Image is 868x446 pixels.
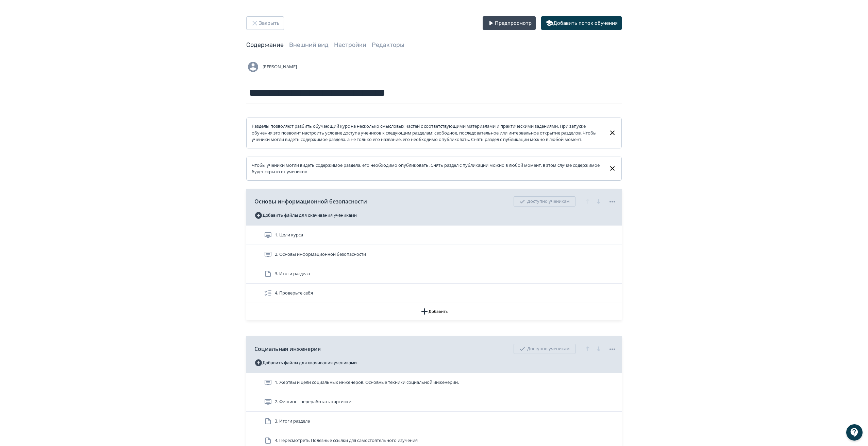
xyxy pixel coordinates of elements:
[275,437,418,444] span: 4. Пересмотреть Полезные ссылки для самостоятельного изучения
[483,16,536,30] button: Предпросмотр
[246,41,284,49] a: Содержание
[275,379,459,386] span: 1. Жертвы и цели социальных инженеров. Основные техники социальной инженерии.
[263,64,297,70] span: [PERSON_NAME]
[275,290,313,297] span: 4. Проверьте себя
[246,373,622,392] div: 1. Жертвы и цели социальных инженеров. Основные техники социальной инженерии.
[254,210,357,221] button: Добавить файлы для скачивания учениками
[514,344,575,354] div: Доступно ученикам
[334,41,366,49] a: Настройки
[252,123,603,143] div: Разделы позволяют разбить обучающий курс на несколько смысловых частей с соответствующими материа...
[252,162,603,175] div: Чтобы ученики могли видеть содержимое раздела, его необходимо опубликовать. Снять раздел с публик...
[246,264,622,284] div: 3. Итоги раздела
[275,251,366,258] span: 2. Оcновы информационной безопасности
[254,345,321,353] span: Социальная инженерия
[254,197,367,206] span: Основы информационной безопасности
[275,232,303,238] span: 1. Цели курса
[246,284,622,303] div: 4. Проверьте себя
[246,392,622,412] div: 2. Фишинг - переработать картинки
[275,270,310,277] span: 3. Итоги раздела
[275,398,351,405] span: 2. Фишинг - переработать картинки
[514,196,575,207] div: Доступно ученикам
[246,226,622,245] div: 1. Цели курса
[275,418,310,425] span: 3. Итоги раздела
[246,245,622,264] div: 2. Оcновы информационной безопасности
[541,16,622,30] button: Добавить поток обучения
[289,41,329,49] a: Внешний вид
[254,357,357,368] button: Добавить файлы для скачивания учениками
[246,16,284,30] button: Закрыть
[372,41,404,49] a: Редакторы
[246,412,622,431] div: 3. Итоги раздела
[246,303,622,320] button: Добавить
